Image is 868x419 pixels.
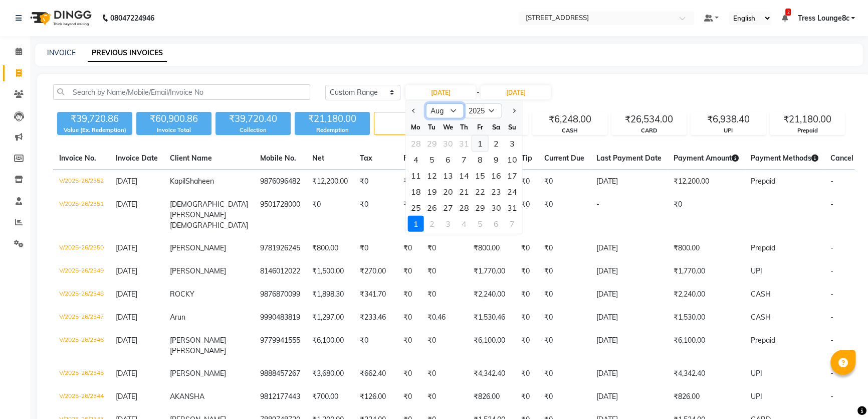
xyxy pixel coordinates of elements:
[440,135,456,152] div: Wednesday, July 30, 2025
[397,260,421,283] td: ₹0
[781,14,787,23] a: 2
[440,184,456,200] div: Wednesday, August 20, 2025
[472,152,488,168] div: 8
[116,392,137,401] span: [DATE]
[306,170,354,194] td: ₹12,200.00
[830,290,833,299] span: -
[515,306,538,329] td: ₹0
[57,126,132,134] div: Value (Ex. Redemption)
[488,152,504,168] div: Saturday, August 9, 2025
[440,168,456,184] div: Wednesday, August 13, 2025
[53,385,110,408] td: V/2025-26/2344
[306,362,354,385] td: ₹3,680.00
[468,237,515,260] td: ₹800.00
[421,362,468,385] td: ₹0
[488,135,504,152] div: Saturday, August 2, 2025
[440,184,456,200] div: 20
[136,126,211,134] div: Invoice Total
[408,200,424,216] div: Monday, August 25, 2025
[424,200,440,216] div: 26
[472,119,488,135] div: Fr
[472,216,488,232] div: 5
[354,362,397,385] td: ₹662.40
[515,260,538,283] td: ₹0
[185,177,214,186] span: Shaheen
[116,369,137,378] span: [DATE]
[472,200,488,216] div: 29
[426,103,464,118] select: Select month
[751,313,771,322] span: CASH
[515,362,538,385] td: ₹0
[472,135,488,152] div: 1
[456,152,472,168] div: Thursday, August 7, 2025
[424,152,440,168] div: Tuesday, August 5, 2025
[440,200,456,216] div: Wednesday, August 27, 2025
[424,216,440,232] div: Tuesday, September 2, 2025
[488,200,504,216] div: 30
[830,266,833,275] span: -
[254,260,306,283] td: 8146012022
[538,385,590,408] td: ₹0
[751,369,762,378] span: UPI
[53,84,310,100] input: Search by Name/Mobile/Email/Invoice No
[538,170,590,194] td: ₹0
[538,193,590,237] td: ₹0
[354,306,397,329] td: ₹233.46
[691,112,765,126] div: ₹6,938.40
[116,154,158,163] span: Invoice Date
[53,260,110,283] td: V/2025-26/2349
[456,200,472,216] div: 28
[116,336,137,345] span: [DATE]
[464,103,502,118] select: Select year
[488,216,504,232] div: Saturday, September 6, 2025
[515,237,538,260] td: ₹0
[215,112,291,126] div: ₹39,720.40
[456,135,472,152] div: 31
[515,283,538,306] td: ₹0
[488,152,504,168] div: 9
[830,369,833,378] span: -
[468,329,515,362] td: ₹6,100.00
[440,152,456,168] div: Wednesday, August 6, 2025
[481,85,551,99] input: End Date
[488,184,504,200] div: 23
[424,135,440,152] div: 29
[424,168,440,184] div: 12
[538,260,590,283] td: ₹0
[424,184,440,200] div: 19
[170,346,226,355] span: [PERSON_NAME]
[408,119,424,135] div: Mo
[751,336,775,345] span: Prepaid
[456,216,472,232] div: 4
[397,283,421,306] td: ₹0
[254,385,306,408] td: 9812177443
[421,306,468,329] td: ₹0.46
[254,306,306,329] td: 9990483819
[612,112,686,126] div: ₹26,534.00
[53,237,110,260] td: V/2025-26/2350
[515,193,538,237] td: ₹0
[295,112,370,126] div: ₹21,180.00
[533,112,607,126] div: ₹6,248.00
[116,243,137,252] span: [DATE]
[306,193,354,237] td: ₹0
[596,154,662,163] span: Last Payment Date
[408,168,424,184] div: 11
[170,313,185,322] span: Arun
[751,392,762,401] span: UPI
[116,266,137,275] span: [DATE]
[504,184,520,200] div: Sunday, August 24, 2025
[306,260,354,283] td: ₹1,500.00
[360,154,372,163] span: Tax
[254,329,306,362] td: 9779941555
[515,170,538,194] td: ₹0
[456,184,472,200] div: 21
[668,170,745,194] td: ₹12,200.00
[424,168,440,184] div: Tuesday, August 12, 2025
[456,184,472,200] div: Thursday, August 21, 2025
[408,135,424,152] div: Monday, July 28, 2025
[306,329,354,362] td: ₹6,100.00
[53,283,110,306] td: V/2025-26/2348
[504,184,520,200] div: 24
[170,336,226,345] span: [PERSON_NAME]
